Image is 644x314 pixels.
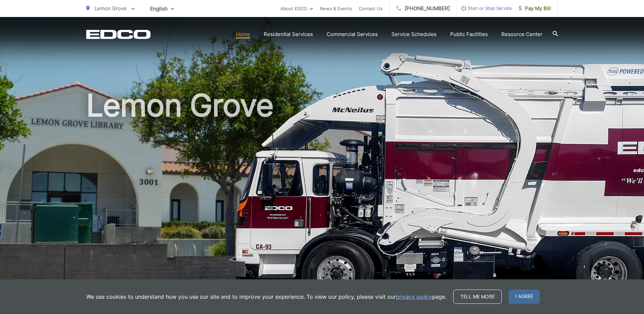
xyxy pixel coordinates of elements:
[145,3,179,15] span: English
[86,88,558,303] h1: Lemon Grove
[396,293,432,301] a: privacy policy
[519,4,551,13] span: Pay My Bill
[94,5,127,12] span: Lemon Grove
[327,30,378,38] a: Commercial Services
[501,30,542,38] a: Resource Center
[280,4,313,13] a: About EDCO
[264,30,313,38] a: Residential Services
[391,30,437,38] a: Service Schedules
[453,290,502,304] a: Tell me more
[359,4,383,13] a: Contact Us
[450,30,488,38] a: Public Facilities
[86,293,446,301] p: We use cookies to understand how you use our site and to improve your experience. To view our pol...
[509,290,540,304] span: I agree
[320,4,352,13] a: News & Events
[86,30,151,39] a: EDCD logo. Return to the homepage.
[236,30,250,38] a: Home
